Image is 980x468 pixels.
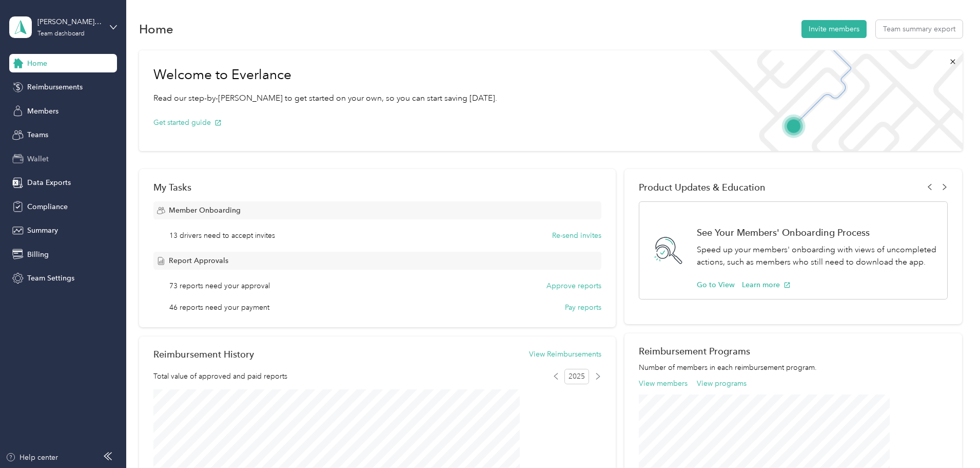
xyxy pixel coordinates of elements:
[564,369,589,384] span: 2025
[169,302,269,313] span: 46 reports need your payment
[697,227,936,238] h1: See Your Members' Onboarding Process
[552,230,601,241] button: Re-send invites
[37,16,102,27] div: [PERSON_NAME] Distributors
[169,280,270,291] span: 73 reports need your approval
[27,225,58,236] span: Summary
[697,244,936,269] p: Speed up your members' onboarding with views of uncompleted actions, such as members who still ne...
[27,201,68,212] span: Compliance
[169,230,275,241] span: 13 drivers need to accept invites
[153,182,601,193] div: My Tasks
[27,249,49,260] span: Billing
[153,349,254,360] h2: Reimbursement History
[27,273,74,284] span: Team Settings
[169,205,241,216] span: Member Onboarding
[639,182,766,193] span: Product Updates & Education
[27,154,49,164] span: Wallet
[923,410,980,468] iframe: Everlance-gr Chat Button Frame
[6,452,58,463] button: Help center
[639,346,948,357] h2: Reimbursement Programs
[37,31,85,37] div: Team dashboard
[27,58,47,69] span: Home
[565,302,601,313] button: Pay reports
[639,362,948,373] p: Number of members in each reimbursement program.
[153,67,497,83] h1: Welcome to Everlance
[169,255,228,266] span: Report Approvals
[801,20,867,38] button: Invite members
[697,279,735,290] button: Go to View
[742,279,791,290] button: Learn more
[27,82,83,92] span: Reimbursements
[876,20,963,38] button: Team summary export
[153,117,222,128] button: Get started guide
[139,24,173,34] h1: Home
[639,378,688,389] button: View members
[27,129,48,140] span: Teams
[529,349,601,360] button: View Reimbursements
[153,92,497,105] p: Read our step-by-[PERSON_NAME] to get started on your own, so you can start saving [DATE].
[699,50,962,151] img: Welcome to everlance
[697,378,747,389] button: View programs
[27,106,58,117] span: Members
[27,177,71,188] span: Data Exports
[546,280,601,291] button: Approve reports
[153,371,287,382] span: Total value of approved and paid reports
